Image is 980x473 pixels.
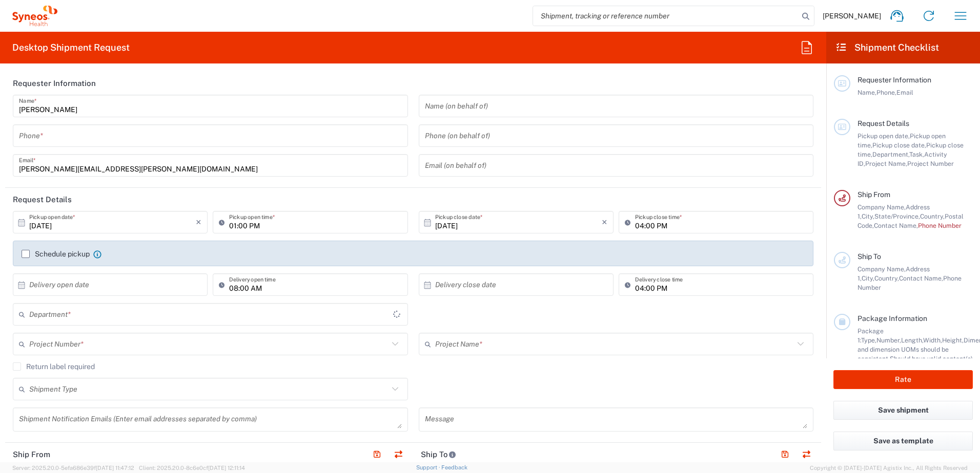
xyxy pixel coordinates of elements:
[13,449,50,460] h2: Ship From
[861,336,876,344] span: Type,
[872,150,909,158] span: Department,
[208,465,245,471] span: [DATE] 12:11:14
[12,41,130,54] h2: Desktop Shipment Request
[872,141,926,149] span: Pickup close date,
[835,41,939,54] h2: Shipment Checklist
[876,336,901,344] span: Number,
[876,89,896,96] span: Phone,
[421,449,456,460] h2: Ship To
[823,11,881,20] span: [PERSON_NAME]
[857,89,876,96] span: Name,
[22,250,90,258] label: Schedule pickup
[923,336,942,344] span: Width,
[139,465,245,471] span: Client: 2025.20.0-8c6e0cf
[907,160,954,167] span: Project Number
[441,464,467,470] a: Feedback
[862,274,874,282] span: City,
[13,78,96,89] h2: Requester Information
[857,265,906,273] span: Company Name,
[862,212,874,220] span: City,
[857,190,890,199] span: Ship From
[13,362,95,371] label: Return label required
[890,355,973,362] span: Should have valid content(s)
[857,252,881,261] span: Ship To
[857,76,931,84] span: Requester Information
[833,401,973,420] button: Save shipment
[874,274,899,282] span: Country,
[920,212,945,220] span: Country,
[865,160,907,167] span: Project Name,
[896,89,913,96] span: Email
[857,132,910,140] span: Pickup open date,
[833,370,973,389] button: Rate
[857,314,927,322] span: Package Information
[857,119,909,127] span: Request Details
[874,212,920,220] span: State/Province,
[416,464,442,470] a: Support
[857,327,884,344] span: Package 1:
[602,214,607,230] i: ×
[196,214,201,230] i: ×
[810,463,968,472] span: Copyright © [DATE]-[DATE] Agistix Inc., All Rights Reserved
[942,336,964,344] span: Height,
[533,6,799,26] input: Shipment, tracking or reference number
[909,150,924,158] span: Task,
[13,195,72,205] h2: Request Details
[899,274,943,282] span: Contact Name,
[918,222,962,229] span: Phone Number
[12,465,134,471] span: Server: 2025.20.0-5efa686e39f
[901,336,923,344] span: Length,
[857,203,906,211] span: Company Name,
[874,222,918,229] span: Contact Name,
[833,432,973,450] button: Save as template
[96,465,134,471] span: [DATE] 11:47:12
